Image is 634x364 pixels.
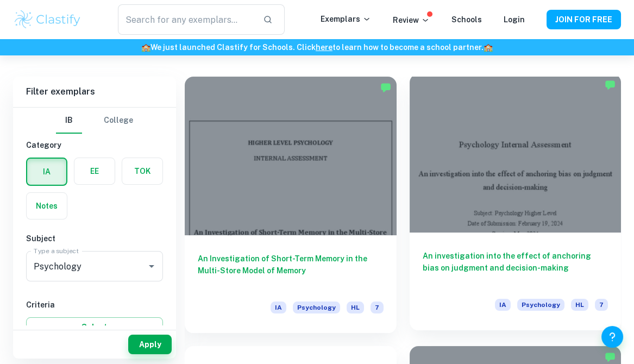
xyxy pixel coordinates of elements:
[380,82,391,93] img: Marked
[393,14,430,26] p: Review
[605,352,616,362] img: Marked
[347,302,364,313] span: HL
[26,299,163,311] h6: Criteria
[605,79,616,90] img: Marked
[56,108,133,134] div: Filter type choice
[423,250,608,286] h6: An investigation into the effect of anchoring bias on judgment and decision-making
[595,299,608,311] span: 7
[26,139,163,151] h6: Category
[141,43,150,52] span: 🏫
[13,77,176,107] h6: Filter exemplars
[517,299,564,311] span: Psychology
[293,302,340,313] span: Psychology
[484,43,493,52] span: 🏫
[410,77,622,333] a: An investigation into the effect of anchoring bias on judgment and decision-makingIAPsychologyHL7
[26,317,163,337] button: Select
[104,108,133,134] button: College
[371,302,384,313] span: 7
[144,259,159,274] button: Open
[13,9,82,30] img: Clastify logo
[571,299,588,311] span: HL
[122,158,162,184] button: TOK
[34,246,79,255] label: Type a subject
[2,41,632,53] h6: We just launched Clastify for Schools. Click to learn how to become a school partner.
[74,158,115,184] button: EE
[321,13,371,25] p: Exemplars
[185,77,397,333] a: An Investigation of Short-Term Memory in the Multi-Store Model of MemoryIAPsychologyHL7
[601,326,623,348] button: Help and Feedback
[547,10,621,29] button: JOIN FOR FREE
[27,159,66,185] button: IA
[316,43,332,52] a: here
[118,4,254,35] input: Search for any exemplars...
[27,193,67,219] button: Notes
[451,15,482,24] a: Schools
[56,108,82,134] button: IB
[504,15,525,24] a: Login
[26,233,163,244] h6: Subject
[198,253,384,288] h6: An Investigation of Short-Term Memory in the Multi-Store Model of Memory
[495,299,511,311] span: IA
[128,335,172,354] button: Apply
[271,302,286,313] span: IA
